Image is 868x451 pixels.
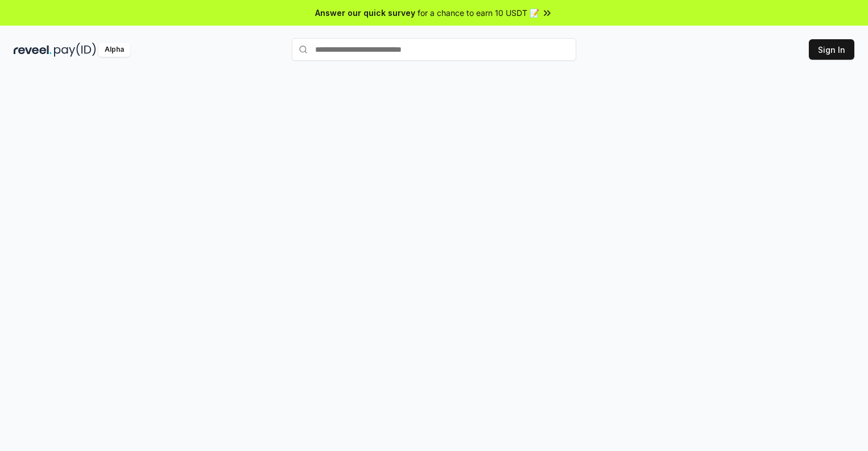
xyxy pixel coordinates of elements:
[98,43,130,57] div: Alpha
[315,7,415,19] span: Answer our quick survey
[418,7,539,19] span: for a chance to earn 10 USDT 📝
[14,43,52,57] img: reveel_dark
[54,43,96,57] img: pay_id
[809,39,854,60] button: Sign In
